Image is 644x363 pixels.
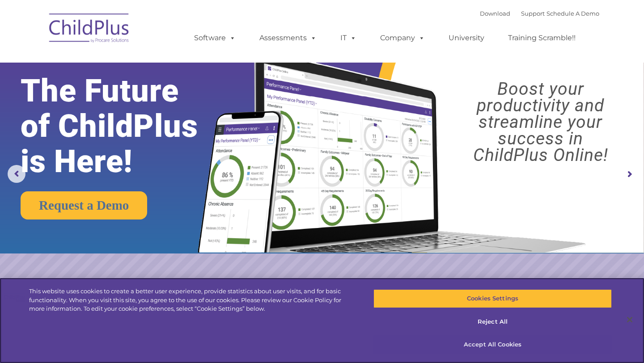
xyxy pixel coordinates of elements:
[620,310,640,329] button: Close
[373,312,612,331] button: Reject All
[373,335,612,354] button: Accept All Cookies
[499,29,585,47] a: Training Scramble!!
[371,29,434,47] a: Company
[521,10,545,17] a: Support
[21,73,226,179] rs-layer: The Future of ChildPlus is Here!
[250,29,326,47] a: Assessments
[547,10,599,17] a: Schedule A Demo
[440,29,493,47] a: University
[185,29,245,47] a: Software
[373,289,612,308] button: Cookies Settings
[445,81,636,164] rs-layer: Boost your productivity and streamline your success in ChildPlus Online!
[21,191,147,219] a: Request a Demo
[480,10,510,17] a: Download
[124,59,152,66] span: Last name
[45,7,134,52] img: ChildPlus by Procare Solutions
[124,96,162,102] span: Phone number
[480,10,599,17] font: |
[331,29,365,47] a: IT
[29,287,354,313] div: This website uses cookies to create a better user experience, provide statistics about user visit...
